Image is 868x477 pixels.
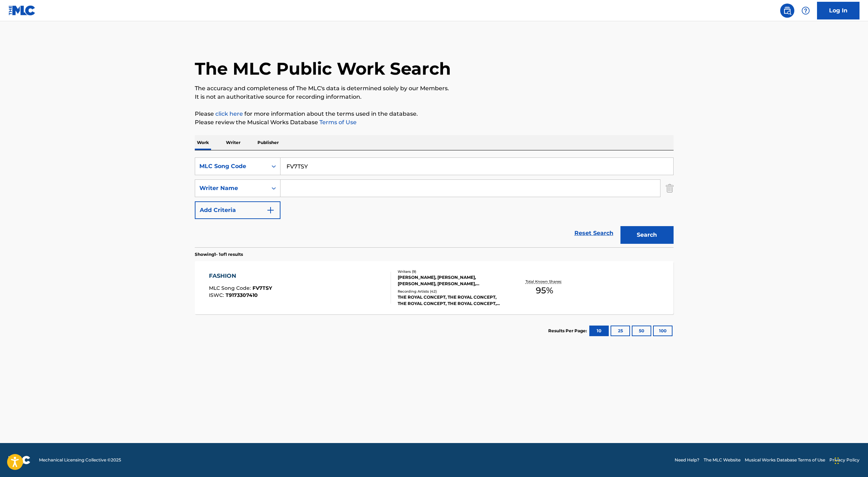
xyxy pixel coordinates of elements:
[398,289,505,294] div: Recording Artists ( 42 )
[536,284,553,297] span: 95 %
[195,93,674,101] p: It is not an authoritative source for recording information.
[398,274,505,287] div: [PERSON_NAME], [PERSON_NAME], [PERSON_NAME], [PERSON_NAME], [PERSON_NAME] [PERSON_NAME], [PERSON_...
[704,457,741,463] a: The MLC Website
[548,328,589,334] p: Results Per Page:
[745,457,825,463] a: Musical Works Database Terms of Use
[266,206,275,214] img: 9d2ae6d4665cec9f34b9.svg
[799,4,813,18] div: Help
[318,119,357,126] a: Terms of Use
[195,201,280,219] button: Add Criteria
[398,294,505,307] div: THE ROYAL CONCEPT, THE ROYAL CONCEPT, THE ROYAL CONCEPT, THE ROYAL CONCEPT, THE ROYAL CONCEPT
[611,326,630,336] button: 25
[666,179,674,197] img: Delete Criterion
[620,226,674,244] button: Search
[215,110,243,117] a: click here
[675,457,699,463] a: Need Help?
[195,84,674,93] p: The accuracy and completeness of The MLC's data is determined solely by our Members.
[224,135,243,150] p: Writer
[571,225,617,241] a: Reset Search
[209,285,253,291] span: MLC Song Code :
[199,184,263,192] div: Writer Name
[632,326,651,336] button: 50
[195,135,211,150] p: Work
[8,5,36,16] img: MLC Logo
[653,326,673,336] button: 100
[209,292,226,298] span: ISWC :
[8,456,30,464] img: logo
[835,450,839,471] div: Drag
[817,2,860,19] a: Log In
[783,6,792,15] img: search
[195,261,674,314] a: FASHIONMLC Song Code:FV7TSYISWC:T9173307410Writers (9)[PERSON_NAME], [PERSON_NAME], [PERSON_NAME]...
[255,135,281,150] p: Publisher
[253,285,272,291] span: FV7TSY
[589,326,609,336] button: 10
[780,4,794,18] a: Public Search
[833,443,868,477] iframe: Chat Widget
[39,457,121,463] span: Mechanical Licensing Collective © 2025
[526,279,563,284] p: Total Known Shares:
[199,162,263,171] div: MLC Song Code
[195,118,674,127] p: Please review the Musical Works Database
[801,6,810,15] img: help
[195,157,674,247] form: Search Form
[209,272,272,280] div: FASHION
[226,292,258,298] span: T9173307410
[195,251,243,258] p: Showing 1 - 1 of 1 results
[398,269,505,274] div: Writers ( 9 )
[195,110,674,118] p: Please for more information about the terms used in the database.
[195,58,451,79] h1: The MLC Public Work Search
[829,457,860,463] a: Privacy Policy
